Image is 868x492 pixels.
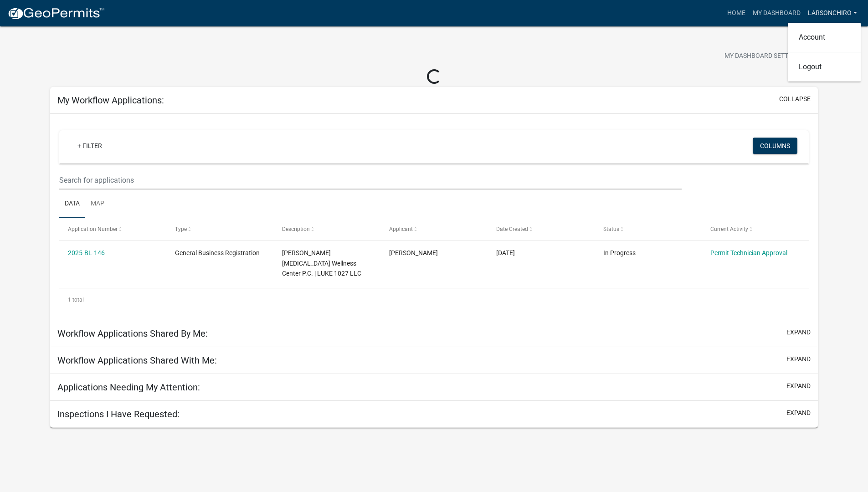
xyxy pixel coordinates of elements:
[788,23,861,82] div: LarsonChiro
[786,408,811,418] button: expand
[57,95,164,106] h5: My Workflow Applications:
[594,218,701,240] datatable-header-cell: Status
[166,218,273,240] datatable-header-cell: Type
[603,226,619,232] span: Status
[779,94,811,104] button: collapse
[85,190,110,219] a: Map
[59,218,166,240] datatable-header-cell: Application Number
[57,382,200,393] h5: Applications Needing My Attention:
[701,218,808,240] datatable-header-cell: Current Activity
[380,218,488,240] datatable-header-cell: Applicant
[786,328,811,337] button: expand
[273,218,380,240] datatable-header-cell: Description
[57,355,217,366] h5: Workflow Applications Shared With Me:
[70,138,109,154] a: + Filter
[496,249,515,256] span: 10/14/2025
[724,5,749,22] a: Home
[710,226,748,232] span: Current Activity
[59,171,681,190] input: Search for applications
[786,354,811,364] button: expand
[57,409,180,420] h5: Inspections I Have Requested:
[788,56,861,78] a: Logout
[710,249,787,256] a: Permit Technician Approval
[389,249,438,256] span: Eric Larson
[282,226,310,232] span: Description
[282,249,361,277] span: Larson Chiropractic Wellness Center P.C. | LUKE 1027 LLC
[50,114,818,320] div: collapse
[57,328,208,339] h5: Workflow Applications Shared By Me:
[59,190,85,219] a: Data
[175,226,187,232] span: Type
[724,51,803,62] span: My Dashboard Settings
[175,249,260,256] span: General Business Registration
[749,5,804,22] a: My Dashboard
[786,381,811,391] button: expand
[59,288,809,311] div: 1 total
[788,26,861,48] a: Account
[804,5,861,22] a: LarsonChiro
[68,226,118,232] span: Application Number
[717,47,823,65] button: My Dashboard Settingssettings
[753,138,797,154] button: Columns
[496,226,528,232] span: Date Created
[603,249,636,256] span: In Progress
[389,226,413,232] span: Applicant
[488,218,595,240] datatable-header-cell: Date Created
[68,249,105,256] a: 2025-BL-146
